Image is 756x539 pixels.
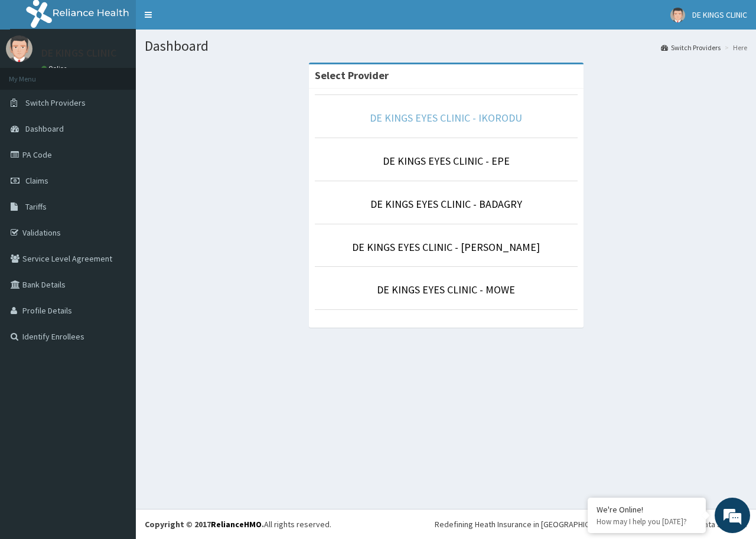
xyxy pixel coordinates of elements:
[41,48,116,58] p: DE KINGS CLINIC
[661,43,721,53] a: Switch Providers
[435,518,747,530] div: Redefining Heath Insurance in [GEOGRAPHIC_DATA] using Telemedicine and Data Science!
[722,43,747,53] li: Here
[315,68,389,82] strong: Select Provider
[6,35,32,62] img: User Image
[25,97,86,108] span: Switch Providers
[136,509,756,539] footer: All rights reserved.
[597,517,697,527] p: How may I help you today?
[145,519,264,530] strong: Copyright © 2017 .
[692,9,747,20] span: DE KINGS CLINIC
[670,8,685,22] img: User Image
[377,283,515,296] a: DE KINGS EYES CLINIC - MOWE
[597,504,697,515] div: We're Online!
[41,64,70,73] a: Online
[25,201,47,212] span: Tariffs
[370,197,522,211] a: DE KINGS EYES CLINIC - BADAGRY
[352,240,540,254] a: DE KINGS EYES CLINIC - [PERSON_NAME]
[145,38,747,54] h1: Dashboard
[383,154,510,168] a: DE KINGS EYES CLINIC - EPE
[370,111,522,125] a: DE KINGS EYES CLINIC - IKORODU
[25,175,48,186] span: Claims
[211,519,262,530] a: RelianceHMO
[25,123,64,134] span: Dashboard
